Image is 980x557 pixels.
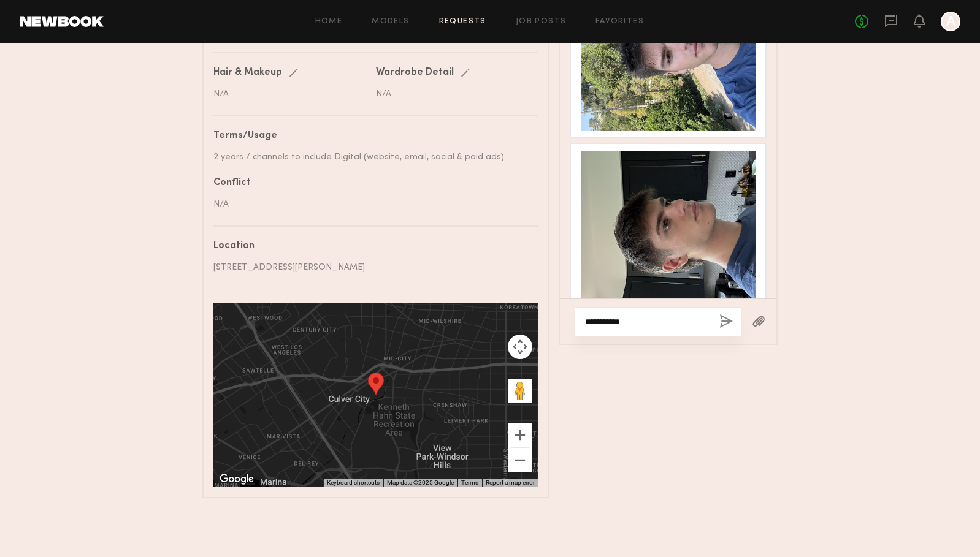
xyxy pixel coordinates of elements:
[315,18,343,26] a: Home
[439,18,486,26] a: Requests
[216,471,257,487] a: Open this area in Google Maps (opens a new window)
[376,88,529,100] div: N/A
[508,448,532,472] button: Zoom out
[372,18,409,26] a: Models
[213,198,529,211] div: N/A
[376,68,454,78] div: Wardrobe Detail
[213,241,529,251] div: Location
[508,335,532,359] button: Map camera controls
[213,131,529,141] div: Terms/Usage
[461,479,478,486] a: Terms
[508,379,532,403] button: Drag Pegman onto the map to open Street View
[213,178,529,188] div: Conflict
[216,471,257,487] img: Google
[213,68,282,78] div: Hair & Makeup
[213,88,367,100] div: N/A
[327,479,380,487] button: Keyboard shortcuts
[213,261,529,274] div: [STREET_ADDRESS][PERSON_NAME]
[508,423,532,447] button: Zoom in
[516,18,567,26] a: Job Posts
[387,479,454,486] span: Map data ©2025 Google
[486,479,535,486] a: Report a map error
[941,12,960,31] a: A
[213,151,529,164] div: 2 years / channels to include Digital (website, email, social & paid ads)
[595,18,644,26] a: Favorites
